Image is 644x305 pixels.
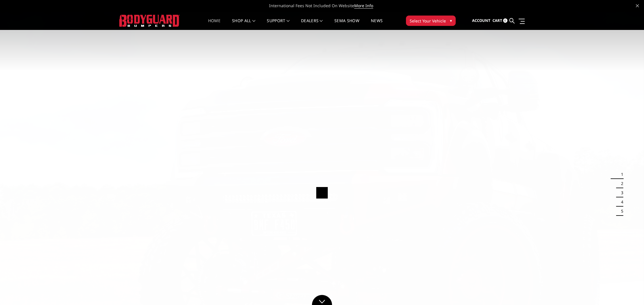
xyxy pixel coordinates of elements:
[472,18,490,23] span: Account
[492,13,507,28] a: Cart 0
[503,18,507,23] span: 0
[406,16,456,26] button: Select Your Vehicle
[119,15,180,26] img: BODYGUARD BUMPERS
[208,19,221,30] a: Home
[618,207,623,216] button: 5 of 5
[371,19,383,30] a: News
[472,13,490,28] a: Account
[450,18,452,24] span: ▾
[232,19,255,30] a: shop all
[354,3,373,9] a: More Info
[618,179,623,188] button: 2 of 5
[618,197,623,207] button: 4 of 5
[410,18,446,24] span: Select Your Vehicle
[492,18,502,23] span: Cart
[267,19,290,30] a: Support
[301,19,323,30] a: Dealers
[618,170,623,179] button: 1 of 5
[618,188,623,197] button: 3 of 5
[312,295,332,305] a: Click to Down
[334,19,359,30] a: SEMA Show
